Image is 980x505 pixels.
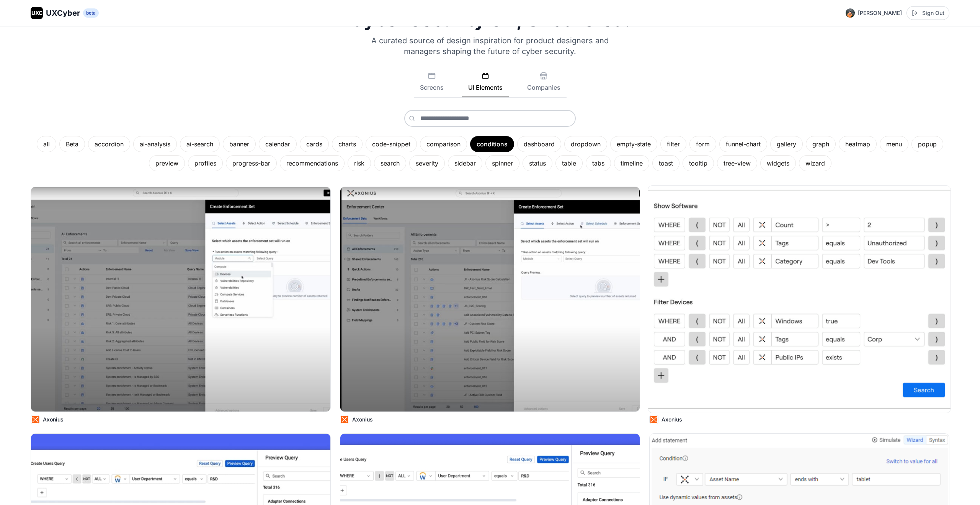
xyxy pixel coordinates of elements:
[521,72,567,97] button: Companies
[911,136,943,152] div: popup
[133,136,177,152] div: ai-analysis
[223,136,256,152] div: banner
[352,416,373,423] p: Axonius
[409,155,445,171] div: severity
[280,155,345,171] div: recommendations
[760,155,796,171] div: widgets
[906,6,949,20] button: Sign Out
[259,136,297,152] div: calendar
[717,155,757,171] div: tree-view
[361,35,619,57] p: A curated source of design inspiration for product designers and managers shaping the future of c...
[650,415,658,424] img: Axonius logo
[46,8,80,18] span: UXCyber
[839,136,877,152] div: heatmap
[652,155,679,171] div: toast
[188,155,223,171] div: profiles
[88,136,130,152] div: accordion
[226,155,277,171] div: progress-bar
[683,155,714,171] div: tooltip
[414,72,450,97] button: Screens
[420,136,467,152] div: comparison
[648,186,951,413] img: Image from Axonius
[661,416,682,423] p: Axonius
[340,415,349,424] img: Axonius logo
[770,136,803,152] div: gallery
[374,155,406,171] div: search
[523,155,552,171] div: status
[340,187,640,412] img: Image from Axonius
[517,136,561,152] div: dashboard
[555,155,583,171] div: table
[689,136,716,152] div: form
[43,416,64,423] p: Axonius
[719,136,767,152] div: funnel-chart
[448,155,482,171] div: sidebar
[149,155,185,171] div: preview
[31,7,99,19] a: UXCUXCyberbeta
[37,136,56,152] div: all
[300,136,329,152] div: cards
[59,136,85,152] div: Beta
[83,8,99,18] span: beta
[332,136,363,152] div: charts
[366,136,417,152] div: code-snippet
[485,155,519,171] div: spinner
[462,72,509,97] button: UI Elements
[799,155,831,171] div: wizard
[846,8,855,18] img: Profile
[180,136,220,152] div: ai-search
[31,187,330,412] img: Image from Axonius
[610,136,657,152] div: empty-state
[880,136,908,152] div: menu
[806,136,836,152] div: graph
[31,9,42,17] span: UXC
[564,136,607,152] div: dropdown
[348,155,371,171] div: risk
[470,136,514,152] div: conditions
[858,9,902,17] span: [PERSON_NAME]
[586,155,611,171] div: tabs
[614,155,649,171] div: timeline
[660,136,686,152] div: filter
[31,415,39,424] img: Axonius logo
[31,11,949,29] h1: Cyber Security UX, Uncovered.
